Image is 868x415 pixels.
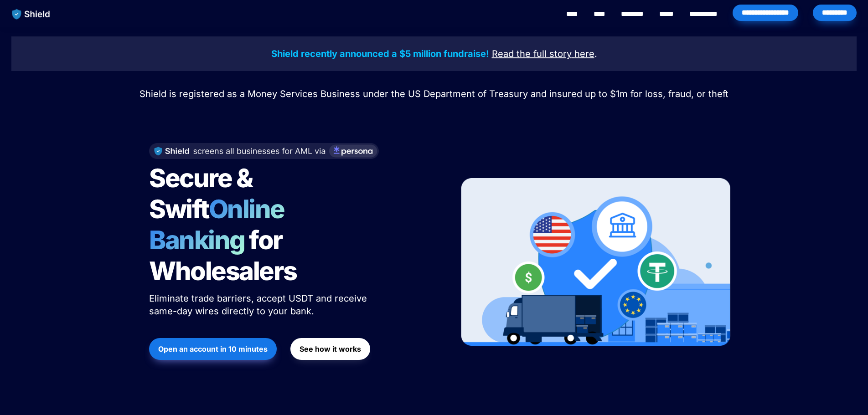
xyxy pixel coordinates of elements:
strong: See how it works [300,344,361,354]
img: website logo [8,5,55,24]
span: Online Banking [149,194,294,256]
span: Eliminate trade barriers, accept USDT and receive same-day wires directly to your bank. [149,293,370,317]
button: See how it works [290,338,370,360]
strong: Open an account in 10 minutes [158,344,268,354]
strong: Shield recently announced a $5 million fundraise! [271,48,489,59]
a: Open an account in 10 minutes [149,333,277,364]
span: . [594,48,597,59]
span: Secure & Swift [149,163,257,225]
a: Read the full story [492,50,572,59]
button: Open an account in 10 minutes [149,338,277,360]
a: See how it works [290,333,370,364]
span: for Wholesalers [149,225,297,287]
u: Read the full story [492,48,572,59]
u: here [574,48,594,59]
a: here [574,50,594,59]
span: Shield is registered as a Money Services Business under the US Department of Treasury and insured... [139,88,728,99]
